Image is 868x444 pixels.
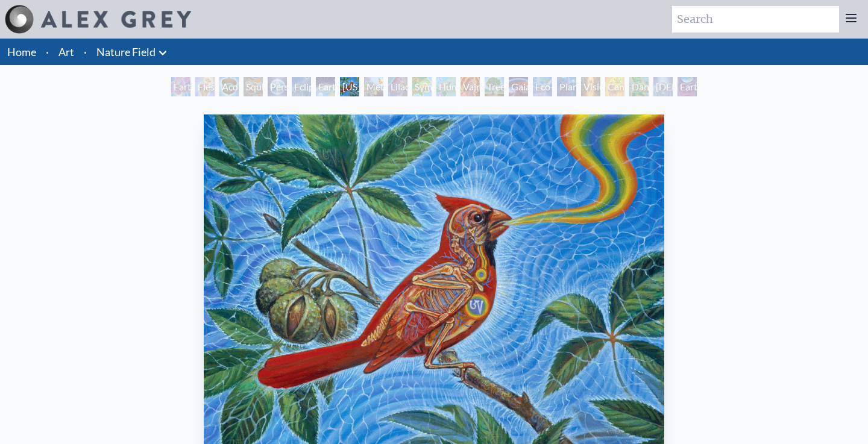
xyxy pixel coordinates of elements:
div: Tree & Person [485,77,504,96]
a: Home [7,45,36,58]
a: Nature Field [96,43,156,60]
div: Earthmind [678,77,697,96]
div: Earth Witness [171,77,190,96]
div: Metamorphosis [364,77,383,96]
div: Vision Tree [581,77,600,96]
div: Person Planet [268,77,287,96]
input: Search [672,6,839,33]
div: Acorn Dream [219,77,239,96]
div: Planetary Prayers [557,77,576,96]
div: Lilacs [388,77,407,96]
div: Squirrel [244,77,263,96]
div: Cannabis Mudra [605,77,624,96]
li: · [41,39,54,65]
div: Eclipse [292,77,311,96]
div: Dance of Cannabia [629,77,649,96]
div: [US_STATE] Song [340,77,359,96]
div: Vajra Horse [461,77,480,96]
div: Symbiosis: Gall Wasp & Oak Tree [412,77,432,96]
a: Art [58,43,74,60]
div: [DEMOGRAPHIC_DATA] in the Ocean of Awareness [653,77,673,96]
div: Gaia [509,77,528,96]
li: · [79,39,92,65]
div: Humming Bird [436,77,456,96]
div: Flesh of the Gods [195,77,215,96]
div: Earth Energies [316,77,335,96]
div: Eco-Atlas [533,77,552,96]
